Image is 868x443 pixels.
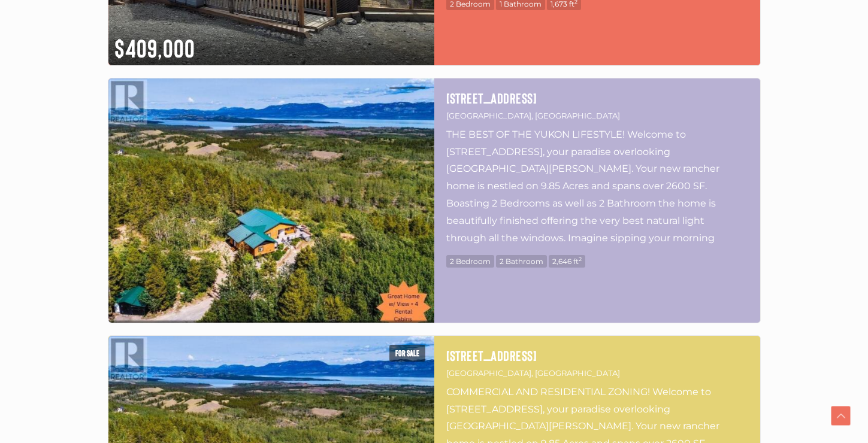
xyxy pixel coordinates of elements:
[108,25,434,65] div: $409,000
[446,348,748,363] a: [STREET_ADDRESS]
[496,255,547,268] span: 2 Bathroom
[389,345,425,362] span: For sale
[549,255,585,268] span: 2,646 ft
[446,366,748,380] p: [GEOGRAPHIC_DATA], [GEOGRAPHIC_DATA]
[389,87,425,89] span: For sale
[579,256,582,262] sup: 2
[108,78,434,323] img: 1745 NORTH KLONDIKE HIGHWAY, Whitehorse North, Yukon
[446,109,748,123] p: [GEOGRAPHIC_DATA], [GEOGRAPHIC_DATA]
[446,126,748,246] p: THE BEST OF THE YUKON LIFESTYLE! Welcome to [STREET_ADDRESS], your paradise overlooking [GEOGRAPH...
[446,90,748,106] a: [STREET_ADDRESS]
[446,255,494,268] span: 2 Bedroom
[108,320,434,323] div: $1,439,900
